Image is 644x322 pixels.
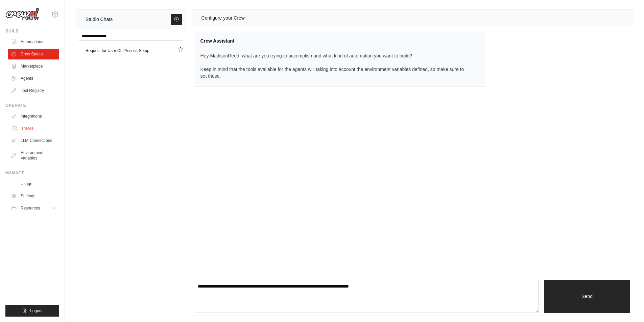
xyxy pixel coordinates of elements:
div: Operate [5,103,59,108]
a: Tool Registry [8,85,59,96]
a: Usage [8,178,59,189]
div: Request for User CLI Access Setup [86,47,149,54]
a: Request for User CLI Access Setup [84,46,178,55]
div: Crew Assistant [200,38,471,44]
a: Agents [8,73,59,84]
a: Settings [8,191,59,201]
a: Traces [9,123,60,134]
a: Environment Variables [8,147,59,164]
p: Hey MadisonReed, what are you trying to accomplish and what kind of automation you want to build?... [200,52,471,79]
div: Build [5,28,59,34]
div: Manage [5,170,59,176]
a: LLM Connections [8,135,59,146]
button: Send [544,280,630,313]
a: Automations [8,36,59,47]
img: Logo [5,8,39,21]
span: Logout [30,308,43,314]
button: Logout [5,305,59,317]
a: Integrations [8,111,59,122]
a: Crew Studio [8,49,59,59]
span: Resources [21,205,40,211]
a: Marketplace [8,61,59,72]
div: Studio Chats [86,15,113,23]
button: Resources [8,203,59,214]
div: Configure your Crew [201,14,245,22]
